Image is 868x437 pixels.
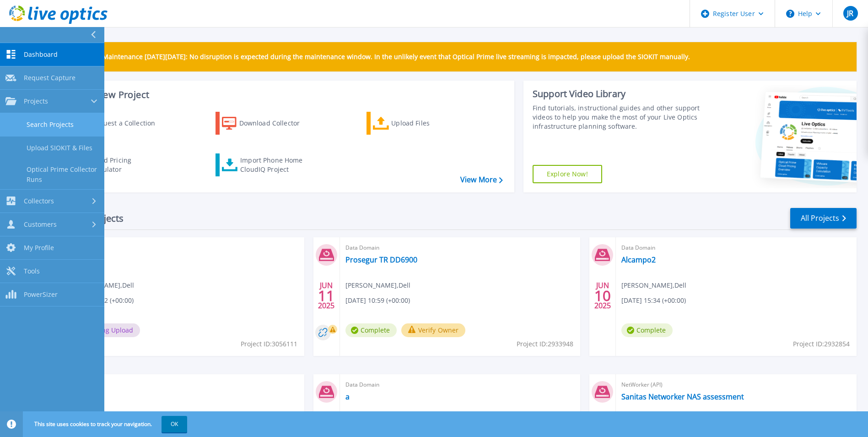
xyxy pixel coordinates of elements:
span: [DATE] 15:34 (+00:00) [621,295,686,306]
a: Request a Collection [65,112,167,135]
span: My Profile [24,244,54,252]
span: Data Domain [69,380,299,390]
div: Upload Files [391,114,464,132]
div: Import Phone Home CloudIQ Project [240,156,312,174]
span: JR [847,10,853,17]
div: Find tutorials, instructional guides and other support videos to help you make the most of your L... [533,104,702,131]
span: This site uses cookies to track your navigation. [25,416,187,432]
a: a [345,392,350,401]
button: OK [162,416,187,432]
div: Download Collector [239,114,313,132]
span: [DATE] 10:59 (+00:00) [345,295,410,306]
span: [PERSON_NAME] , Dell [345,280,410,290]
span: 11 [318,292,334,300]
span: Data Domain [345,243,575,253]
span: Complete [621,323,673,337]
a: Upload Files [367,112,469,135]
span: Data Domain [345,380,575,390]
p: Scheduled Maintenance [DATE][DATE]: No disruption is expected during the maintenance window. In t... [68,53,690,60]
div: Cloud Pricing Calculator [90,156,163,174]
span: 10 [594,292,611,300]
div: Support Video Library [533,88,702,100]
a: All Projects [790,208,857,229]
div: Request a Collection [91,114,164,132]
h3: Start a New Project [65,90,502,100]
span: Project ID: 2932854 [793,339,850,349]
a: Explore Now! [533,165,602,183]
span: Dashboard [24,50,58,59]
a: View More [460,175,503,184]
span: Projects [24,97,48,105]
a: Alcampo2 [621,255,656,264]
span: Project ID: 2933948 [517,339,573,349]
a: Sanitas Networker NAS assessment [621,392,744,401]
span: Data Domain [69,243,299,253]
span: Project ID: 3056111 [241,339,297,349]
a: Download Collector [216,112,318,135]
span: Data Domain [621,243,851,253]
div: JUN 2025 [594,279,611,312]
a: Cloud Pricing Calculator [65,153,167,176]
div: JUN 2025 [318,279,335,312]
span: Tools [24,267,40,275]
span: Complete [345,323,397,337]
span: Collectors [24,197,54,205]
a: Prosegur TR DD6900 [345,255,417,264]
span: PowerSizer [24,290,58,299]
span: Request Capture [24,74,75,82]
span: NetWorker (API) [621,380,851,390]
span: Customers [24,220,57,229]
span: [PERSON_NAME] , Dell [621,280,686,290]
button: Verify Owner [401,323,466,337]
span: Pending Upload [69,323,140,337]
